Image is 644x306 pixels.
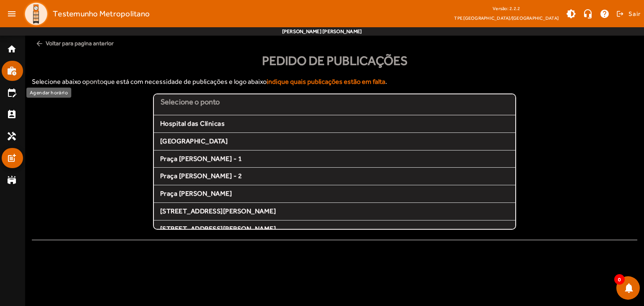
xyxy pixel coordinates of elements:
mat-icon: stadium [7,175,17,185]
button: Sair [615,8,641,20]
span: Praça [PERSON_NAME] - 2 [160,172,509,181]
span: Hospital das Clínicas [160,119,509,128]
div: Versão: 2.2.2 [454,3,558,14]
mat-icon: home [7,44,17,54]
span: 0 [614,274,625,285]
a: Testemunho Metropolitano [20,1,150,26]
p: Selecione abaixo o que está com necessidade de publicações e logo abaixo . [32,77,637,87]
mat-icon: perm_contact_calendar [7,109,17,119]
img: Logo TPE [23,1,49,26]
mat-icon: work_history [7,66,17,76]
span: Voltar para pagina anterior [32,36,637,51]
mat-icon: edit_calendar [7,88,17,98]
span: [STREET_ADDRESS][PERSON_NAME] [160,207,509,216]
mat-icon: handyman [7,131,17,141]
strong: ponto [86,78,104,86]
span: Praça [PERSON_NAME] [160,189,509,198]
div: Pedido de publicações [32,51,637,70]
span: [STREET_ADDRESS][PERSON_NAME] [160,225,509,233]
span: [GEOGRAPHIC_DATA] [160,137,509,146]
div: Agendar horário [26,88,71,98]
div: Selecione o ponto [161,97,509,110]
span: Praça [PERSON_NAME] - 1 [160,155,509,163]
mat-icon: post_add [7,153,17,163]
mat-icon: arrow_back [35,39,44,48]
span: Testemunho Metropolitano [53,7,150,21]
mat-icon: menu [3,5,20,22]
span: Sair [628,7,641,21]
strong: indique quais publicações estão em falta [267,78,385,86]
span: TPE [GEOGRAPHIC_DATA]/[GEOGRAPHIC_DATA] [454,14,558,22]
